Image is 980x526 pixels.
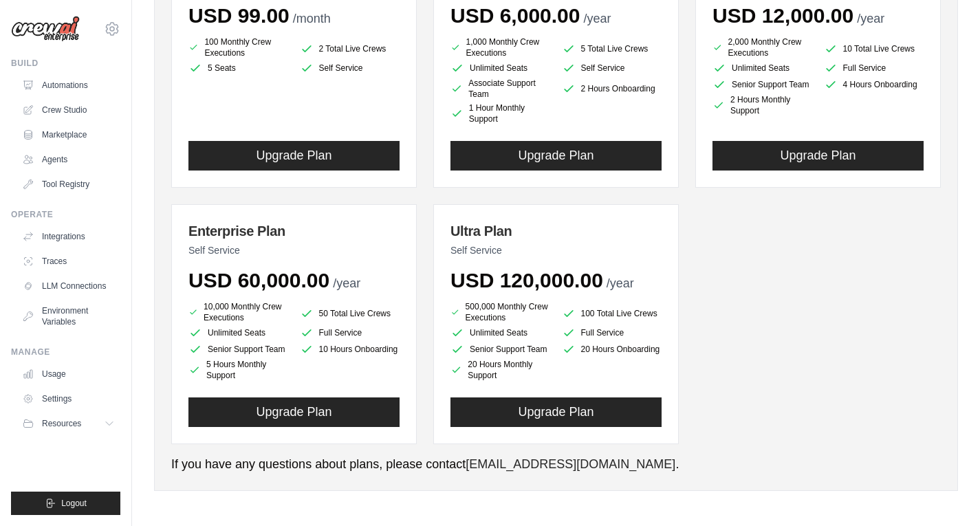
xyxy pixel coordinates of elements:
[450,342,551,356] li: Senior Support Team
[188,221,400,241] h3: Enterprise Plan
[450,36,551,58] li: 1,000 Monthly Crew Executions
[17,413,120,435] button: Resources
[712,36,813,58] li: 2,000 Monthly Crew Executions
[17,275,120,297] a: LLM Connections
[17,149,120,171] a: Agents
[188,326,289,340] li: Unlimited Seats
[188,269,329,292] span: USD 60,000.00
[607,276,634,290] span: /year
[450,61,551,75] li: Unlimited Seats
[61,498,87,509] span: Logout
[562,39,662,58] li: 5 Total Live Crews
[824,78,924,91] li: 4 Hours Onboarding
[562,78,662,100] li: 2 Hours Onboarding
[450,4,580,27] span: USD 6,000.00
[712,78,813,91] li: Senior Support Team
[293,12,331,25] span: /month
[562,304,662,323] li: 100 Total Live Crews
[188,4,290,27] span: USD 99.00
[466,457,675,471] a: [EMAIL_ADDRESS][DOMAIN_NAME]
[333,276,360,290] span: /year
[712,141,924,171] button: Upgrade Plan
[450,78,551,100] li: Associate Support Team
[450,141,662,171] button: Upgrade Plan
[188,243,400,257] p: Self Service
[450,221,662,241] h3: Ultra Plan
[17,300,120,333] a: Environment Variables
[42,418,81,429] span: Resources
[188,342,289,356] li: Senior Support Team
[824,61,924,75] li: Full Service
[450,359,551,381] li: 20 Hours Monthly Support
[11,492,120,515] button: Logout
[17,124,120,146] a: Marketplace
[450,243,662,257] p: Self Service
[857,12,884,25] span: /year
[17,226,120,248] a: Integrations
[911,460,980,526] iframe: Chat Widget
[562,61,662,75] li: Self Service
[188,301,289,323] li: 10,000 Monthly Crew Executions
[562,342,662,356] li: 20 Hours Onboarding
[11,16,80,42] img: Logo
[583,12,611,25] span: /year
[188,397,400,427] button: Upgrade Plan
[11,58,120,69] div: Build
[450,102,551,124] li: 1 Hour Monthly Support
[188,36,289,58] li: 100 Monthly Crew Executions
[300,304,400,323] li: 50 Total Live Crews
[300,326,400,340] li: Full Service
[171,455,941,474] p: If you have any questions about plans, please contact .
[300,39,400,58] li: 2 Total Live Crews
[450,269,603,292] span: USD 120,000.00
[300,61,400,75] li: Self Service
[17,173,120,195] a: Tool Registry
[17,74,120,96] a: Automations
[450,301,551,323] li: 500,000 Monthly Crew Executions
[712,61,813,75] li: Unlimited Seats
[17,250,120,272] a: Traces
[188,359,289,381] li: 5 Hours Monthly Support
[712,4,853,27] span: USD 12,000.00
[17,99,120,121] a: Crew Studio
[17,388,120,410] a: Settings
[188,141,400,171] button: Upgrade Plan
[17,363,120,385] a: Usage
[824,39,924,58] li: 10 Total Live Crews
[450,397,662,427] button: Upgrade Plan
[300,342,400,356] li: 10 Hours Onboarding
[11,209,120,220] div: Operate
[712,94,813,116] li: 2 Hours Monthly Support
[11,347,120,358] div: Manage
[188,61,289,75] li: 5 Seats
[450,326,551,340] li: Unlimited Seats
[562,326,662,340] li: Full Service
